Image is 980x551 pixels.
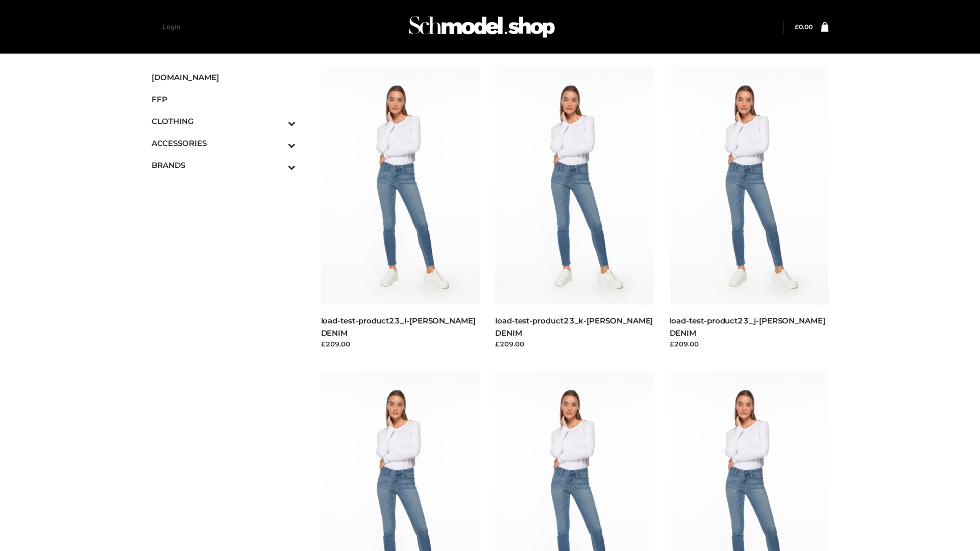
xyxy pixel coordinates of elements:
span: [DOMAIN_NAME] [152,71,296,83]
div: £209.00 [495,339,654,349]
a: BRANDSToggle Submenu [152,154,296,176]
span: BRANDS [152,159,296,171]
a: load-test-product23_k-[PERSON_NAME] DENIM [495,316,653,337]
span: £ [795,23,799,31]
button: Toggle Submenu [260,154,296,176]
button: Toggle Submenu [260,132,296,154]
a: Login [162,23,180,31]
span: CLOTHING [152,115,296,127]
a: ACCESSORIESToggle Submenu [152,132,296,154]
a: FFP [152,88,296,110]
a: CLOTHINGToggle Submenu [152,110,296,132]
span: ACCESSORIES [152,137,296,149]
button: Toggle Submenu [260,110,296,132]
span: FFP [152,93,296,105]
div: £209.00 [670,339,829,349]
a: load-test-product23_l-[PERSON_NAME] DENIM [321,316,476,337]
div: £209.00 [321,339,480,349]
img: Schmodel Admin 964 [405,7,558,47]
bdi: 0.00 [795,23,813,31]
a: [DOMAIN_NAME] [152,66,296,88]
a: load-test-product23_j-[PERSON_NAME] DENIM [670,316,825,337]
a: £0.00 [795,23,813,31]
